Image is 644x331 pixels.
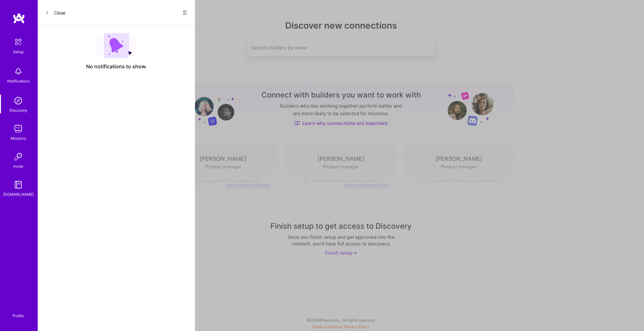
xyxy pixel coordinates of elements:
[96,33,137,58] img: empty
[9,107,27,114] div: Discovery
[11,135,26,142] div: Missions
[45,8,65,18] button: Close
[10,306,26,318] a: Profile
[12,150,25,163] img: Invite
[14,163,23,170] div: Invite
[13,48,24,55] div: Setup
[13,13,25,24] img: logo
[12,94,25,107] img: discovery
[86,63,147,70] span: No notifications to show.
[12,65,25,78] img: bell
[12,122,25,135] img: teamwork
[7,78,30,84] div: Notifications
[3,191,34,198] div: [DOMAIN_NAME]
[12,35,25,48] img: setup
[12,178,25,191] img: guide book
[13,312,24,318] div: Profile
